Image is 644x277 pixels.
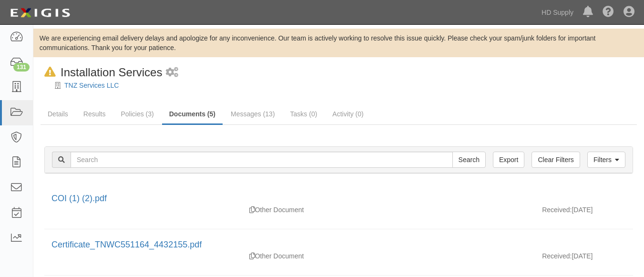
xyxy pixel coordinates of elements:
div: Duplicate [249,251,255,261]
div: Installation Services [41,64,162,81]
div: [DATE] [535,251,633,266]
div: Duplicate [249,205,255,215]
a: Policies (3) [113,104,161,123]
div: Other Document [241,205,388,215]
span: Installation Services [61,66,162,79]
div: Effective - Expiration [388,205,535,205]
a: Activity (0) [325,104,370,123]
div: Effective - Expiration [388,251,535,252]
div: COI (1) (2).pdf [51,193,626,205]
img: logo-5460c22ac91f19d4615b14bd174203de0afe785f0fc80cf4dbbc73dc1793850b.png [7,4,73,21]
div: 131 [13,63,30,72]
input: Search [452,152,486,168]
i: Help Center - Complianz [603,7,614,18]
div: Other Document [241,251,388,261]
a: COI (1) (2).pdf [51,194,107,203]
input: Search [71,152,453,168]
a: Documents (5) [162,104,223,125]
a: Tasks (0) [283,104,325,123]
p: Received: [542,205,572,215]
div: [DATE] [535,205,633,219]
a: Details [41,104,75,123]
i: In Default since 08/13/2025 [44,67,56,77]
i: 1 scheduled workflow [166,68,178,78]
a: Messages (13) [224,104,282,123]
a: Results [76,104,113,123]
div: Certificate_TNWC551164_4432155.pdf [51,239,626,251]
div: We are experiencing email delivery delays and apologize for any inconvenience. Our team is active... [33,33,644,52]
a: TNZ Services LLC [64,82,119,89]
p: Received: [542,251,572,261]
a: Filters [587,152,625,168]
a: Clear Filters [532,152,580,168]
a: Export [493,152,524,168]
a: Certificate_TNWC551164_4432155.pdf [51,240,202,249]
a: HD Supply [537,3,578,22]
